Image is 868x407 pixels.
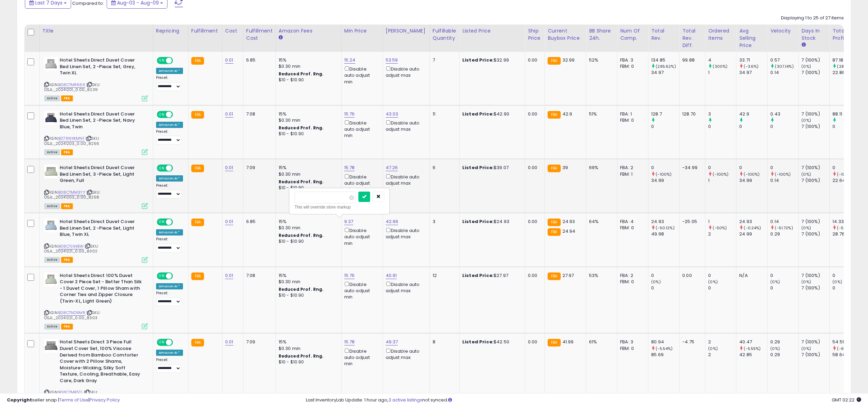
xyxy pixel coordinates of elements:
div: ASIN: [44,57,148,101]
div: -4.75 [682,339,700,345]
div: 0 [651,285,679,291]
div: 52% [589,57,612,63]
div: FBA: 2 [620,272,643,279]
div: 22.86 [832,70,860,76]
b: Reduced Prof. Rng. [279,286,324,292]
div: 14.33 [832,219,860,225]
small: (-100%) [775,172,791,177]
div: FBM: 0 [620,279,643,285]
div: 0 [708,285,736,291]
small: (0%) [801,279,811,285]
div: Preset: [156,129,183,145]
div: Repricing [156,27,185,35]
a: B08CTMR666 [58,82,85,88]
div: $0.30 min [279,225,336,231]
div: Disable auto adjust min [344,226,377,247]
span: 24.94 [562,228,576,234]
div: 7.08 [246,111,270,117]
div: 33.71 [739,57,767,63]
div: Fulfillable Quantity [433,27,456,42]
small: (-50.12%) [656,225,674,231]
div: 0 [770,285,798,291]
a: 15.76 [344,272,355,279]
div: 80.94 [651,339,679,345]
span: OFF [172,219,183,225]
div: $10 - $10.90 [279,239,336,244]
div: 7 (100%) [801,339,829,345]
span: 39 [562,164,568,171]
div: 34.99 [651,177,679,184]
div: 0.00 [682,272,700,279]
a: 53.59 [386,57,398,64]
span: All listings currently available for purchase on Amazon [44,257,60,263]
small: Days In Stock. [801,42,806,48]
small: FBA [191,339,204,346]
div: 0 [832,165,860,171]
div: Disable auto adjust min [344,280,377,300]
span: ON [157,111,166,117]
div: 7 (100%) [801,177,829,184]
div: 8 [433,339,454,345]
div: FBA: 2 [620,165,643,171]
small: FBA [548,111,560,119]
div: 0.00 [528,272,539,279]
div: 0 [708,123,736,130]
span: OFF [172,111,183,117]
div: Amazon Fees [279,27,338,35]
div: 42.9 [739,111,767,117]
span: | SKU: OSJL_20241221_0.00_8302 [44,243,98,254]
div: FBM: 0 [620,63,643,70]
div: 7 (100%) [801,57,829,63]
div: 0.00 [528,111,539,117]
span: All listings currently available for purchase on Amazon [44,203,60,209]
div: ASIN: [44,219,148,262]
div: 12 [433,272,454,279]
div: Disable auto adjust max [386,119,424,132]
div: 0.00 [528,219,539,225]
img: 31pewnc4GyL._SL40_.jpg [44,57,58,71]
a: 0.01 [225,57,233,64]
small: (-100%) [837,172,853,177]
div: 61% [589,339,612,345]
a: B08CTLNXBW [58,243,84,249]
div: 0 [770,272,798,279]
div: 7.08 [246,272,270,279]
div: This will override store markup [295,204,384,211]
b: Listed Price: [462,57,494,63]
div: -34.99 [682,165,700,171]
div: $42.90 [462,111,520,117]
span: 24.93 [562,218,575,225]
div: Total Profit [832,27,858,42]
div: 28.76 [832,231,860,237]
span: ON [157,165,166,171]
span: 27.97 [562,272,574,279]
small: (307.14%) [775,64,793,69]
div: FBA: 3 [620,57,643,63]
div: $10 - $10.90 [279,131,336,137]
img: 3183LATeowL._SL40_.jpg [44,219,58,232]
a: 0.01 [225,339,233,345]
div: 0.14 [770,219,798,225]
a: 15.78 [344,339,355,345]
div: Min Price [344,27,380,35]
a: B07RWXKMNF [58,136,85,141]
div: 7 (100%) [801,70,829,76]
b: Hotel Sheets Direct Duvet Cover Bed Linen Set, 2 -Piece Set, Light Blue, Twin XL [60,219,144,240]
div: Total Rev. [651,27,676,42]
small: (300%) [713,64,727,69]
div: Disable auto adjust min [344,119,377,139]
small: (-100%) [656,172,672,177]
small: FBA [548,165,560,172]
div: 128.70 [682,111,700,117]
div: Cost [225,27,240,35]
div: 0 [708,165,736,171]
div: 2 [708,231,736,237]
small: (281.36%) [837,64,856,69]
div: 0.14 [770,177,798,184]
span: All listings currently available for purchase on Amazon [44,95,60,101]
div: 0.29 [770,339,798,345]
small: (-0.24%) [744,225,761,231]
small: FBA [191,272,204,280]
div: 0.00 [528,165,539,171]
div: $24.93 [462,219,520,225]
